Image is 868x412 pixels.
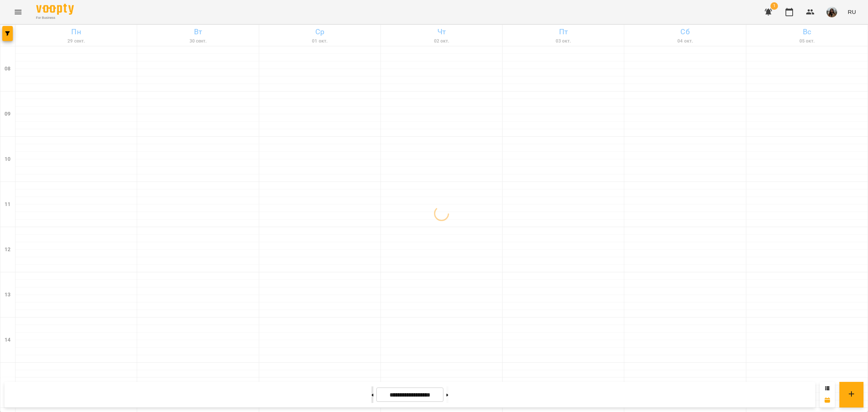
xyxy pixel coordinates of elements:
[260,26,379,38] h6: Ср
[17,26,136,38] h6: Пн
[5,200,11,209] h6: 11
[5,336,11,344] h6: 14
[827,7,837,17] img: cf3ea0a0c680b25cc987e5e4629d86f3.jpg
[138,26,257,38] h6: Вт
[747,26,866,38] h6: Вс
[138,38,257,45] h6: 30 сент.
[504,26,623,38] h6: Пт
[5,246,11,254] h6: 12
[5,155,11,163] h6: 10
[5,65,11,73] h6: 08
[260,38,379,45] h6: 01 окт.
[504,38,623,45] h6: 03 окт.
[770,2,778,10] span: 1
[845,5,859,19] button: RU
[9,3,27,21] button: Menu
[5,291,11,299] h6: 13
[625,38,744,45] h6: 04 окт.
[625,26,744,38] h6: Сб
[36,15,74,20] span: For Business
[5,110,11,118] h6: 09
[848,8,856,16] span: RU
[382,38,501,45] h6: 02 окт.
[36,4,74,15] img: Voopty Logo
[17,38,136,45] h6: 29 сент.
[382,26,501,38] h6: Чт
[747,38,866,45] h6: 05 окт.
